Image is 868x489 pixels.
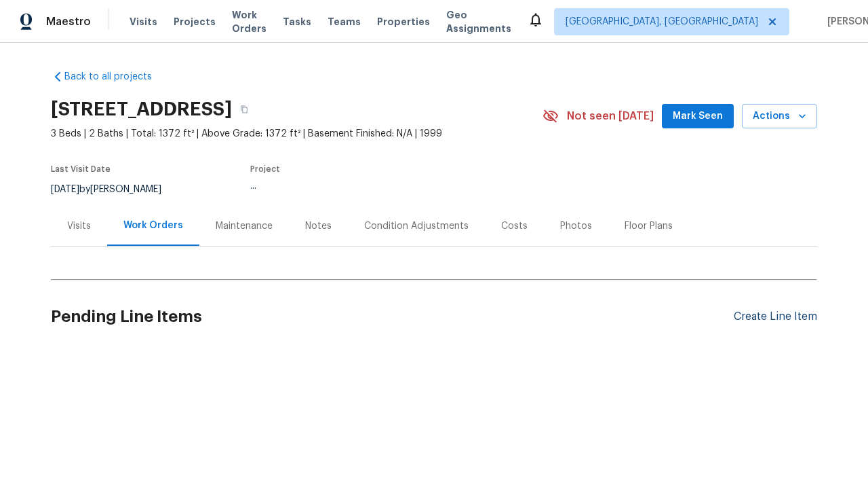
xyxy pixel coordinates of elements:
div: Visits [67,219,91,233]
h2: Pending Line Items [51,285,734,348]
span: Actions [753,108,806,125]
span: Last Visit Date [51,165,111,173]
span: [GEOGRAPHIC_DATA], [GEOGRAPHIC_DATA] [566,15,758,29]
div: ... [250,181,511,191]
button: Mark Seen [662,104,734,129]
span: Teams [328,15,361,29]
h2: [STREET_ADDRESS] [51,103,232,116]
a: Back to all projects [51,70,181,84]
span: Tasks [283,17,311,26]
div: Create Line Item [734,310,817,323]
span: Geo Assignments [446,8,511,35]
span: Project [250,165,280,173]
div: Work Orders [123,219,183,232]
button: Actions [742,104,817,129]
span: Work Orders [232,8,267,35]
span: Maestro [46,15,91,29]
span: Not seen [DATE] [567,109,654,123]
span: Visits [130,15,157,29]
div: Condition Adjustments [364,219,469,233]
span: 3 Beds | 2 Baths | Total: 1372 ft² | Above Grade: 1372 ft² | Basement Finished: N/A | 1999 [51,127,542,141]
button: Copy Address [232,97,256,122]
div: Maintenance [216,219,273,233]
div: by [PERSON_NAME] [51,181,178,198]
span: [DATE] [51,185,79,194]
div: Floor Plans [625,219,673,233]
div: Notes [305,219,332,233]
span: Properties [377,15,430,29]
div: Photos [560,219,592,233]
div: Costs [501,219,528,233]
span: Mark Seen [673,108,723,125]
span: Projects [174,15,216,29]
